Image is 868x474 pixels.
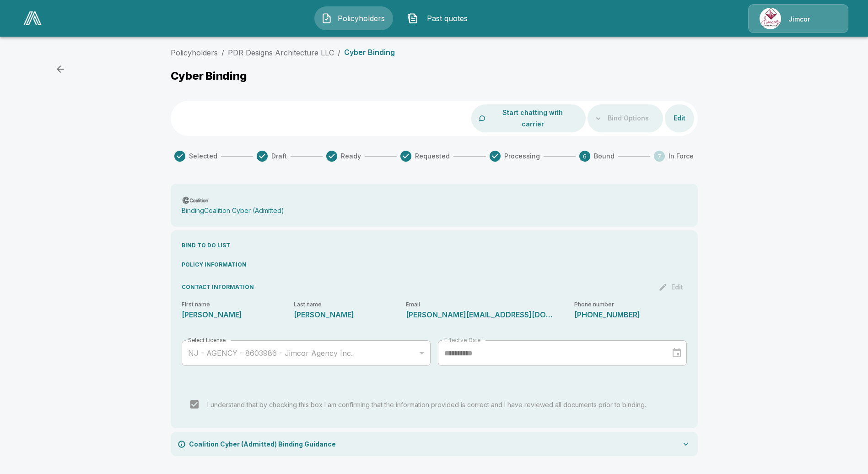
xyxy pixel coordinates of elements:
[171,47,395,58] nav: breadcrumb
[188,336,226,344] label: Select License
[487,104,578,132] button: Start chatting with carrier
[23,11,42,25] img: AA Logo
[400,6,479,30] button: Past quotes IconPast quotes
[574,302,686,307] p: Phone number
[207,401,646,409] span: I understand that by checking this box I am confirming that the information provided is correct a...
[406,302,574,307] p: Email
[271,152,287,161] span: Draft
[182,340,431,366] div: NJ - AGENCY - 8603986 - Jimcor Agency Inc.
[504,152,540,161] span: Processing
[338,47,340,58] li: /
[665,110,694,127] button: Edit
[407,13,418,24] img: Past quotes Icon
[574,311,686,318] p: 732-703-3799
[228,48,334,57] a: PDR Designs Architecture LLC
[182,207,284,215] p: Binding Coalition Cyber (Admitted)
[344,48,395,57] p: Cyber Binding
[760,8,781,29] img: Agency Icon
[669,152,694,161] span: In Force
[341,152,361,161] span: Ready
[748,4,848,33] a: Agency IconJimcor
[221,47,224,58] li: /
[594,152,615,161] span: Bound
[444,336,480,344] label: Effective Date
[314,6,393,30] button: Policyholders IconPolicyholders
[182,283,254,291] p: CONTACT INFORMATION
[171,48,218,57] a: Policyholders
[182,196,210,205] img: Carrier Logo
[182,241,687,250] p: BIND TO DO LIST
[182,311,294,318] p: Jennifer
[583,153,587,160] text: 6
[406,311,557,318] p: jennifer@pdrdesigns.com
[321,13,332,24] img: Policyholders Icon
[294,311,406,318] p: O'Connor
[182,261,687,269] p: POLICY INFORMATION
[658,153,661,160] text: 7
[415,152,450,161] span: Requested
[171,69,247,82] p: Cyber Binding
[182,302,294,307] p: First name
[336,13,386,24] span: Policyholders
[189,439,336,449] p: Coalition Cyber (Admitted) Binding Guidance
[788,15,810,24] p: Jimcor
[422,13,472,24] span: Past quotes
[294,302,406,307] p: Last name
[189,152,217,161] span: Selected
